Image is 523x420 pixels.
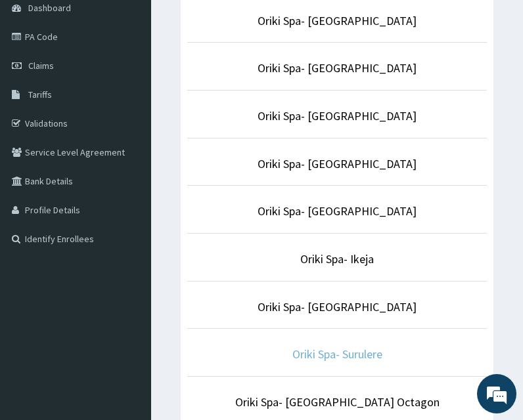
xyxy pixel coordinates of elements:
a: Oriki Spa- [GEOGRAPHIC_DATA] [258,13,417,28]
a: Oriki Spa- [GEOGRAPHIC_DATA] [258,299,417,314]
span: Dashboard [28,2,71,14]
span: Claims [28,60,54,72]
a: Oriki Spa- [GEOGRAPHIC_DATA] [258,156,417,171]
a: Oriki Spa- [GEOGRAPHIC_DATA] [258,60,417,75]
a: Oriki Spa- Ikeja [300,251,374,266]
span: Tariffs [28,89,52,100]
a: Oriki Spa- [GEOGRAPHIC_DATA] Octagon [235,394,440,409]
a: Oriki Spa- [GEOGRAPHIC_DATA] [258,203,417,219]
a: Oriki Spa- [GEOGRAPHIC_DATA] [258,108,417,123]
a: Oriki Spa- Surulere [292,346,382,362]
